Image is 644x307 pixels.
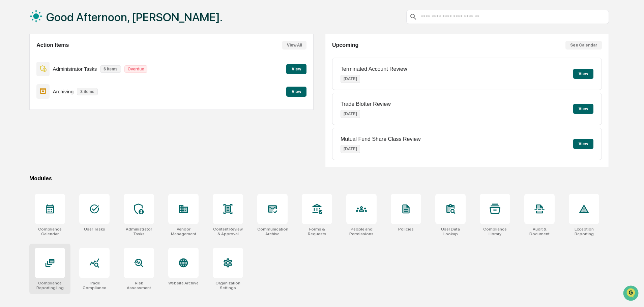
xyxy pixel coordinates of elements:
[46,10,223,24] h1: Good Afternoon, [PERSON_NAME].
[332,42,358,48] h2: Upcoming
[7,86,12,91] div: 🖐️
[79,281,110,290] div: Trade Compliance
[341,136,420,142] p: Mutual Fund Share Class Review
[341,75,360,83] p: [DATE]
[35,227,65,236] div: Compliance Calendar
[286,87,306,97] button: View
[341,101,391,107] p: Trade Blotter Review
[115,54,123,62] button: Start new chat
[573,69,593,79] button: View
[573,139,593,149] button: View
[282,41,306,50] button: View All
[124,65,148,73] p: Overdue
[124,227,154,236] div: Administrator Tasks
[565,41,602,50] button: See Calendar
[23,52,111,58] div: Start new chat
[4,95,45,107] a: 🔎Data Lookup
[53,66,97,72] p: Administrator Tasks
[46,82,86,94] a: 🗄️Attestations
[480,227,510,236] div: Compliance Library
[77,88,97,95] p: 3 items
[341,66,407,72] p: Terminated Account Review
[29,175,609,182] div: Modules
[7,98,12,104] div: 🔎
[573,104,593,114] button: View
[100,65,121,73] p: 6 items
[622,285,641,303] iframe: Open customer support
[124,281,154,290] div: Risk Assessment
[398,227,414,232] div: Policies
[213,227,243,236] div: Content Review & Approval
[13,85,43,92] span: Preclearance
[36,42,69,48] h2: Action Items
[168,227,199,236] div: Vendor Management
[49,86,54,91] div: 🗄️
[23,58,85,64] div: We're available if you need us!
[524,227,555,236] div: Audit & Document Logs
[56,85,84,92] span: Attestations
[13,98,42,104] span: Data Lookup
[4,82,46,94] a: 🖐️Preclearance
[286,65,306,72] a: View
[168,281,199,285] div: Website Archive
[286,64,306,74] button: View
[7,14,123,25] p: How can we help?
[435,227,466,236] div: User Data Lookup
[53,89,74,94] p: Archiving
[67,114,82,119] span: Pylon
[286,88,306,94] a: View
[341,110,360,118] p: [DATE]
[35,281,65,290] div: Compliance Reporting Log
[341,145,360,153] p: [DATE]
[257,227,288,236] div: Communications Archive
[7,52,19,64] img: 1746055101610-c473b297-6a78-478c-a979-82029cc54cd1
[84,227,105,232] div: User Tasks
[302,227,332,236] div: Forms & Requests
[569,227,599,236] div: Exception Reporting
[346,227,377,236] div: People and Permissions
[213,281,243,290] div: Organization Settings
[48,114,82,119] a: Powered byPylon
